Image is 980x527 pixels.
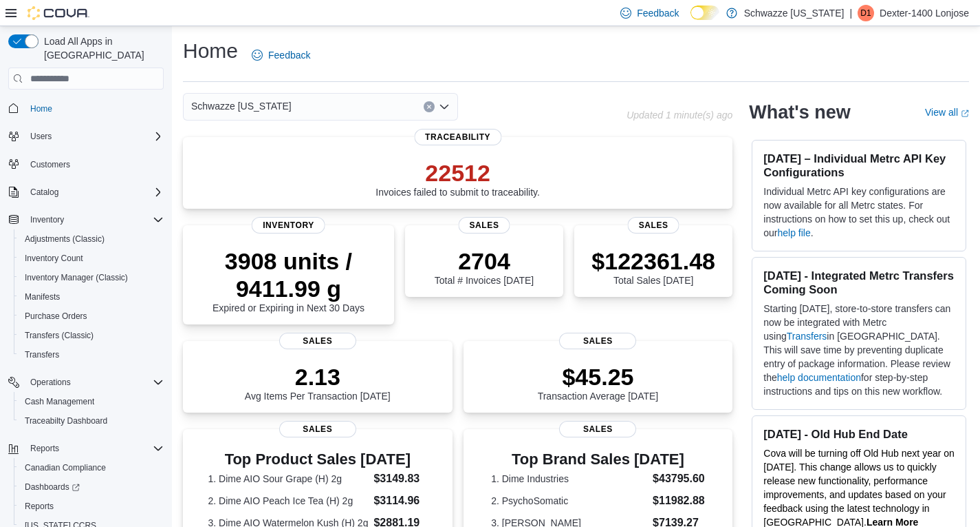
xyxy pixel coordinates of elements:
[3,183,169,202] button: Catalog
[30,131,52,142] span: Users
[787,331,827,342] a: Transfers
[30,377,71,388] span: Operations
[25,156,76,173] a: Customers
[559,421,636,437] span: Sales
[637,6,679,20] span: Feedback
[749,101,850,123] h2: What's new
[25,349,59,360] span: Transfers
[19,250,89,267] a: Inventory Count
[19,308,93,324] a: Purchase Orders
[14,411,169,431] button: Traceabilty Dashboard
[559,333,636,349] span: Sales
[19,347,164,363] span: Transfers
[19,393,164,410] span: Cash Management
[19,498,164,515] span: Reports
[14,497,169,516] button: Reports
[3,439,169,458] button: Reports
[245,363,391,402] div: Avg Items Per Transaction [DATE]
[19,308,164,324] span: Purchase Orders
[3,154,169,174] button: Customers
[19,459,111,476] a: Canadian Compliance
[25,330,94,341] span: Transfers (Classic)
[208,494,369,508] dt: 2. Dime AIO Peach Ice Tea (H) 2g
[14,287,169,307] button: Manifests
[414,129,501,145] span: Traceability
[690,20,691,21] span: Dark Mode
[19,393,100,410] a: Cash Management
[25,253,83,264] span: Inventory Count
[25,462,106,473] span: Canadian Compliance
[858,5,874,21] div: Dexter-1400 Lonjose
[777,372,861,383] a: help documentation
[19,231,164,247] span: Adjustments (Classic)
[25,99,164,116] span: Home
[763,185,955,240] p: Individual Metrc API key configurations are now available for all Metrc states. For instructions ...
[25,211,69,228] button: Inventory
[628,217,679,234] span: Sales
[25,101,58,117] a: Home
[183,37,238,65] h1: Home
[25,211,164,228] span: Inventory
[763,152,955,179] h3: [DATE] – Individual Metrc API Key Configurations
[439,101,450,112] button: Open list of options
[14,307,169,326] button: Purchase Orders
[245,363,391,391] p: 2.13
[591,247,715,286] div: Total Sales [DATE]
[279,421,356,437] span: Sales
[491,451,705,468] h3: Top Brand Sales [DATE]
[194,247,383,313] div: Expired or Expiring in Next 30 Days
[268,48,310,62] span: Feedback
[459,217,510,234] span: Sales
[763,269,955,296] h3: [DATE] - Integrated Metrc Transfers Coming Soon
[30,103,52,114] span: Home
[849,5,852,21] p: |
[208,451,428,468] h3: Top Product Sales [DATE]
[3,373,169,392] button: Operations
[25,291,60,302] span: Manifests
[14,229,169,249] button: Adjustments (Classic)
[627,110,732,121] p: Updated 1 minute(s) ago
[961,110,969,118] svg: External link
[375,159,540,187] p: 22512
[252,217,325,234] span: Inventory
[194,247,383,302] p: 3908 units / 9411.99 g
[19,413,113,429] a: Traceabilty Dashboard
[25,128,164,145] span: Users
[191,98,292,114] span: Schwazze [US_STATE]
[375,159,540,198] div: Invoices failed to submit to traceability.
[435,247,534,286] div: Total # Invoices [DATE]
[778,227,811,238] a: help file
[30,443,59,454] span: Reports
[30,187,58,198] span: Catalog
[19,459,164,476] span: Canadian Compliance
[591,247,715,275] p: $122361.48
[19,250,164,267] span: Inventory Count
[538,363,659,402] div: Transaction Average [DATE]
[19,231,110,247] a: Adjustments (Classic)
[3,127,169,146] button: Users
[14,477,169,497] a: Dashboards
[279,333,356,349] span: Sales
[860,5,871,21] span: D1
[763,302,955,398] p: Starting [DATE], store-to-store transfers can now be integrated with Metrc using in [GEOGRAPHIC_D...
[19,289,164,305] span: Manifests
[25,272,128,283] span: Inventory Manager (Classic)
[653,493,705,509] dd: $11982.88
[14,345,169,364] button: Transfers
[14,458,169,477] button: Canadian Compliance
[19,413,164,429] span: Traceabilty Dashboard
[3,98,169,118] button: Home
[19,347,65,363] a: Transfers
[25,234,105,245] span: Adjustments (Classic)
[25,440,65,457] button: Reports
[246,41,316,69] a: Feedback
[373,471,427,487] dd: $3149.83
[491,494,647,508] dt: 2. PsychoSomatic
[373,493,427,509] dd: $3114.96
[14,326,169,345] button: Transfers (Classic)
[25,374,164,391] span: Operations
[19,327,164,344] span: Transfers (Classic)
[25,156,164,173] span: Customers
[744,5,845,21] p: Schwazze [US_STATE]
[19,479,164,495] span: Dashboards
